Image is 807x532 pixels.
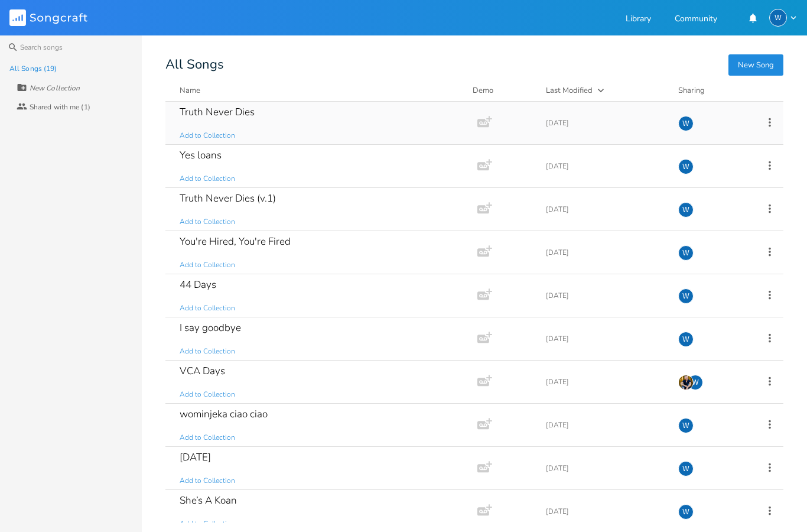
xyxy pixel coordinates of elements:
span: Add to Collection [180,519,235,529]
div: [DATE] [546,465,664,472]
div: William Federico [678,461,694,476]
div: I say goodbye [180,323,241,333]
div: William Federico [688,375,703,390]
div: William Federico [678,116,694,131]
div: [DATE] [546,292,664,299]
div: William Federico [678,202,694,218]
a: Community [675,15,717,25]
div: William Federico [678,159,694,174]
div: 44 Days [180,280,216,290]
div: Last Modified [546,85,593,96]
button: W [769,9,798,27]
div: [DATE] [546,206,664,213]
div: Name [180,85,200,96]
div: William Federico [678,332,694,347]
div: [DATE] [546,378,664,385]
div: Demo [473,85,532,96]
span: Add to Collection [180,476,235,486]
img: William Federico [678,375,694,390]
span: Add to Collection [180,346,235,356]
span: Add to Collection [180,390,235,400]
div: [DATE] [546,508,664,515]
div: William Federico [678,245,694,261]
div: New Collection [30,85,80,92]
div: Sharing [678,85,749,96]
div: William Federico [678,288,694,304]
div: William Federico [678,418,694,433]
div: [DATE] [546,335,664,342]
span: Add to Collection [180,260,235,270]
div: Truth Never Dies (v.1) [180,193,276,203]
div: Shared with me (1) [30,103,90,111]
div: She’s A Koan [180,495,237,505]
div: William Federico [769,9,787,27]
div: All Songs (19) [9,65,57,72]
div: All Songs [165,59,783,70]
div: wominjeka ciao ciao [180,409,268,419]
span: Add to Collection [180,217,235,227]
span: Add to Collection [180,303,235,313]
div: [DATE] [546,249,664,256]
div: [DATE] [546,421,664,429]
span: Add to Collection [180,433,235,443]
div: [DATE] [180,452,211,462]
button: New Song [728,54,783,76]
button: Last Modified [546,85,664,96]
div: You're Hired, You're Fired [180,236,291,246]
div: [DATE] [546,119,664,126]
span: Add to Collection [180,131,235,141]
div: [DATE] [546,163,664,170]
span: Add to Collection [180,174,235,184]
button: Name [180,85,458,96]
div: William Federico [678,504,694,520]
a: Library [626,15,651,25]
div: Truth Never Dies [180,107,255,117]
div: Yes loans [180,150,222,160]
div: VCA Days [180,366,225,376]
